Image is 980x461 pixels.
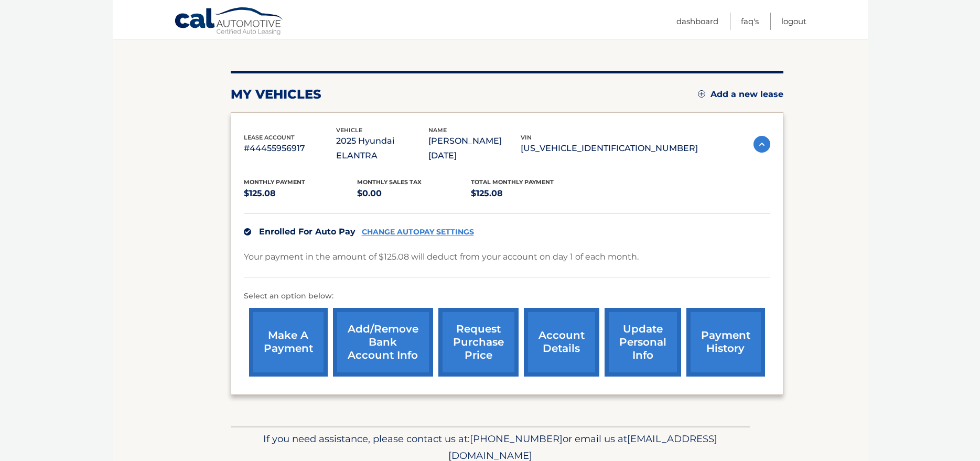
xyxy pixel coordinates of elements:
a: Logout [781,13,806,30]
p: Select an option below: [244,290,770,303]
a: CHANGE AUTOPAY SETTINGS [362,228,474,237]
span: vin [521,134,532,141]
span: name [428,126,447,134]
span: vehicle [336,126,362,134]
p: $125.08 [244,186,358,201]
span: lease account [244,134,295,141]
span: Monthly sales Tax [357,178,422,186]
img: add.svg [698,90,705,98]
a: Add/Remove bank account info [333,308,433,377]
a: payment history [686,308,765,377]
p: Your payment in the amount of $125.08 will deduct from your account on day 1 of each month. [244,250,639,264]
p: $125.08 [471,186,585,201]
span: [PHONE_NUMBER] [470,433,563,445]
h2: my vehicles [231,87,321,102]
a: make a payment [249,308,328,377]
a: account details [524,308,599,377]
a: FAQ's [741,13,759,30]
p: [US_VEHICLE_IDENTIFICATION_NUMBER] [521,141,698,156]
a: Dashboard [676,13,718,30]
a: request purchase price [438,308,519,377]
span: Total Monthly Payment [471,178,554,186]
span: Enrolled For Auto Pay [259,227,356,237]
a: update personal info [605,308,681,377]
a: Add a new lease [698,89,783,100]
span: Monthly Payment [244,178,305,186]
p: #44455956917 [244,141,336,156]
p: $0.00 [357,186,471,201]
img: check.svg [244,228,251,235]
img: accordion-active.svg [753,136,770,153]
p: 2025 Hyundai ELANTRA [336,134,428,163]
a: Cal Automotive [174,7,284,37]
p: [PERSON_NAME][DATE] [428,134,521,163]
